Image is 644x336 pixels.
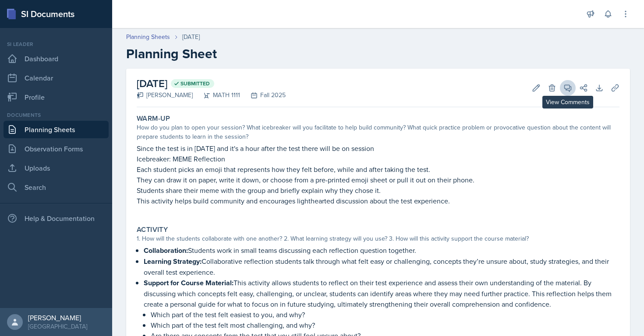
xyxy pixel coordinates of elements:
[4,210,109,227] div: Help & Documentation
[126,32,170,42] a: Planning Sheets
[151,320,619,330] p: Which part of the test felt most challenging, and why?
[28,322,87,331] div: [GEOGRAPHIC_DATA]
[4,111,109,119] div: Documents
[4,121,109,138] a: Planning Sheets
[4,88,109,106] a: Profile
[182,32,200,42] div: [DATE]
[4,69,109,87] a: Calendar
[4,178,109,196] a: Search
[137,114,170,123] label: Warm-Up
[4,50,109,67] a: Dashboard
[193,91,240,100] div: MATH 1111
[4,40,109,48] div: Si leader
[137,225,168,234] label: Activity
[144,278,234,288] strong: Support for Course Material:
[137,185,619,196] p: Students share their meme with the group and briefly explain why they chose it.
[4,140,109,157] a: Observation Forms
[560,80,576,96] button: View Comments
[137,154,619,164] p: Icebreaker: MEME Reflection
[180,80,210,87] span: Submitted
[144,277,619,309] p: This activity allows students to reflect on their test experience and assess their own understand...
[137,234,619,243] div: 1. How will the students collaborate with one another? 2. What learning strategy will you use? 3....
[144,245,619,256] p: Students work in small teams discussing each reflection question together.
[240,91,286,100] div: Fall 2025
[137,196,619,206] p: This activity helps build community and encourages lighthearted discussion about the test experie...
[137,164,619,175] p: Each student picks an emoji that represents how they felt before, while and after taking the test.
[144,256,202,266] strong: Learning Strategy:
[137,123,619,141] div: How do you plan to open your session? What icebreaker will you facilitate to help build community...
[137,175,619,185] p: They can draw it on paper, write it down, or choose from a pre-printed emoji sheet or pull it out...
[144,256,619,277] p: Collaborative reflection students talk through what felt easy or challenging, concepts they’re un...
[28,313,87,322] div: [PERSON_NAME]
[151,309,619,320] p: Which part of the test felt easiest to you, and why?
[144,245,188,255] strong: Collaboration:
[4,159,109,177] a: Uploads
[137,91,193,100] div: [PERSON_NAME]
[137,143,619,154] p: Since the test is in [DATE] and it's a hour after the test there will be on session
[137,76,286,91] h2: [DATE]
[126,46,630,62] h2: Planning Sheet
